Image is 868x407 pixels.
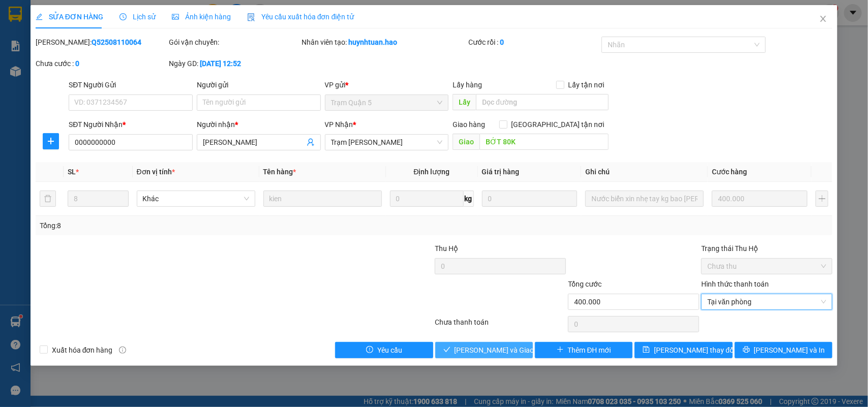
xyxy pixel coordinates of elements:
[453,134,480,150] span: Giao
[557,346,564,354] span: plus
[453,94,476,110] span: Lấy
[712,168,747,176] span: Cước hàng
[453,81,482,89] span: Lấy hàng
[119,347,126,354] span: info-circle
[585,191,704,207] input: Ghi Chú
[263,191,382,207] input: VD: Bàn, Ghế
[821,299,827,305] span: close-circle
[707,294,826,309] span: Tại văn phòng
[434,317,567,334] div: Chưa thanh toán
[476,94,609,110] input: Dọc đường
[743,346,750,354] span: printer
[36,58,167,69] div: Chưa cước :
[568,280,602,288] span: Tổng cước
[137,168,175,176] span: Đơn vị tính
[302,37,466,48] div: Nhân viên tạo:
[568,345,611,356] span: Thêm ĐH mới
[197,79,321,90] div: Người gửi
[707,259,826,274] span: Chưa thu
[819,15,827,23] span: close
[464,191,474,207] span: kg
[95,25,425,38] li: 26 Phó Cơ Điều, Phường 12
[43,133,59,149] button: plus
[635,342,732,358] button: save[PERSON_NAME] thay đổi
[95,38,425,50] li: Hotline: 02839552959
[331,135,443,150] span: Trạm Tắc Vân
[92,38,141,46] b: Q52508110064
[455,345,552,356] span: [PERSON_NAME] và Giao hàng
[654,345,735,356] span: [PERSON_NAME] thay đổi
[40,220,336,231] div: Tổng: 8
[712,191,807,207] input: 0
[482,168,520,176] span: Giá trị hàng
[643,346,650,354] span: save
[535,342,633,358] button: plusThêm ĐH mới
[36,13,43,20] span: edit
[435,342,533,358] button: check[PERSON_NAME] và Giao hàng
[735,342,832,358] button: printer[PERSON_NAME] và In
[468,37,600,48] div: Cước rồi :
[43,137,58,145] span: plus
[325,79,449,90] div: VP gửi
[75,59,79,68] b: 0
[247,13,354,21] span: Yêu cầu xuất hóa đơn điện tử
[349,38,398,46] b: huynhtuan.hao
[453,120,485,129] span: Giao hàng
[414,168,450,176] span: Định lượng
[40,191,56,207] button: delete
[307,138,315,146] span: user-add
[69,79,193,90] div: SĐT Người Gửi
[69,119,193,130] div: SĐT Người Nhận
[809,5,837,34] button: Close
[480,134,609,150] input: Dọc đường
[36,13,103,21] span: SỬA ĐƠN HÀNG
[325,120,353,129] span: VP Nhận
[197,119,321,130] div: Người nhận
[482,191,578,207] input: 0
[68,168,76,176] span: SL
[443,346,451,354] span: check
[36,37,167,48] div: [PERSON_NAME]:
[119,13,156,21] span: Lịch sử
[377,345,402,356] span: Yêu cầu
[200,59,241,68] b: [DATE] 12:52
[816,191,828,207] button: plus
[754,345,825,356] span: [PERSON_NAME] và In
[263,168,296,176] span: Tên hàng
[13,74,192,90] b: GỬI : Trạm [PERSON_NAME]
[366,346,373,354] span: exclamation-circle
[119,13,127,20] span: clock-circle
[701,243,832,254] div: Trạng thái Thu Hộ
[172,13,179,20] span: picture
[169,37,300,48] div: Gói vận chuyển:
[564,79,609,90] span: Lấy tận nơi
[335,342,433,358] button: exclamation-circleYêu cầu
[500,38,504,46] b: 0
[435,244,458,253] span: Thu Hộ
[331,95,443,110] span: Trạm Quận 5
[143,191,249,206] span: Khác
[581,162,708,182] th: Ghi chú
[247,13,255,21] img: icon
[13,13,64,64] img: logo.jpg
[172,13,231,21] span: Ảnh kiện hàng
[48,345,117,356] span: Xuất hóa đơn hàng
[507,119,609,130] span: [GEOGRAPHIC_DATA] tận nơi
[701,280,769,288] label: Hình thức thanh toán
[169,58,300,69] div: Ngày GD:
